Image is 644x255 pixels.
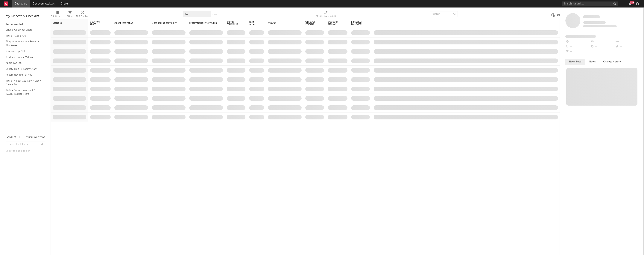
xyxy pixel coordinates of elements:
[298,22,302,25] button: Filter by Folders
[227,21,240,25] div: Spotify Followers
[219,21,223,25] button: Filter by Spotify Monthly Listeners
[565,49,590,54] div: --
[583,15,600,18] span: Some Artist
[583,21,606,24] span: Tracking Since: [DATE]
[430,11,458,17] input: Search...
[590,39,615,44] div: --
[366,21,370,25] button: Filter by Instagram Followers
[6,142,45,147] input: Search for folders...
[565,44,590,49] div: --
[182,21,186,25] button: Filter by Most Recent Copyright
[615,44,640,49] div: --
[565,59,585,65] button: News Feed
[316,14,336,19] div: Notifications (Artist)
[562,1,618,6] input: Search for artists
[268,22,296,25] div: Folders
[585,59,599,65] button: Notes
[316,9,336,20] div: Notifications (Artist)
[615,39,640,44] div: --
[629,2,631,5] button: 99+
[583,25,617,27] span: 0 fans last week
[76,14,89,19] div: A&R Pipeline
[328,21,342,25] span: Weekly UK Streams
[6,149,45,153] div: Click to add a folder.
[51,9,64,20] div: Edit Columns
[189,22,217,24] div: Spotify Monthly Listeners
[6,34,41,38] a: TikTok Global Chart
[6,14,45,19] div: My Discovery Checklist
[144,21,148,25] button: Filter by Most Recent Track
[67,9,73,20] div: Filters
[67,14,73,19] div: Filters
[76,9,89,20] div: A&R Pipeline
[351,21,364,25] div: Instagram Followers
[630,1,634,4] div: 99 +
[590,44,615,49] div: --
[6,22,45,27] div: Recommended
[6,73,41,77] a: Recommended For You
[6,135,16,140] div: Folders
[242,21,245,25] button: Filter by Spotify Followers
[26,136,45,138] button: Tracked Artists(4)
[249,21,259,26] div: Jump Score
[305,21,318,25] span: Weekly US Streams
[107,21,111,25] button: Filter by 7-Day Fans Added
[6,67,41,71] a: Spotify Track Velocity Chart
[6,28,41,32] a: Critical Algo/Viral Chart
[90,21,105,25] span: 7-Day Fans Added
[583,15,600,19] a: Some Artist
[320,21,324,25] button: Filter by Weekly US Streams
[152,22,180,24] div: Most Recent Copyright
[565,35,596,38] span: Fans Added by Platform
[6,40,41,47] a: Biggest Independent Releases This Week
[83,21,86,25] button: Filter by Artist
[53,22,81,24] div: Artist
[6,61,41,65] a: Apple Top 200
[6,88,41,96] a: TikTok Sounds Assistant / [DATE] Fastest Risers
[6,49,41,53] a: Shazam Top 200
[6,55,41,59] a: YouTube Hottest Videos
[212,13,217,16] button: Save
[114,22,142,24] div: Most Recent Track
[565,39,590,44] div: --
[344,21,347,25] button: Filter by Weekly UK Streams
[51,14,64,19] div: Edit Columns
[6,79,41,86] a: TikTok Videos Assistant / Last 7 Days - Top
[599,59,625,65] button: Change History
[260,22,264,25] button: Filter by Jump Score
